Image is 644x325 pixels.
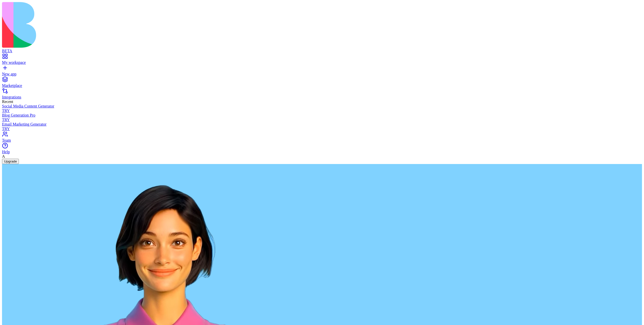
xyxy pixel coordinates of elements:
[2,56,642,65] a: My workspace
[2,79,642,88] a: Marketplace
[2,159,19,164] button: Upgrade
[2,159,19,163] a: Upgrade
[2,113,642,118] div: Blog Generation Pro
[2,127,642,131] div: TRY
[2,109,642,113] div: TRY
[2,95,642,99] div: Integrations
[2,49,642,53] div: BETA
[2,150,642,154] div: Help
[2,104,642,113] a: Social Media Content GeneratorTRY
[2,113,642,122] a: Blog Generation ProTRY
[2,72,642,76] div: New app
[2,134,642,143] a: Team
[2,122,642,131] a: Email Marketing GeneratorTRY
[2,44,642,53] a: BETA
[2,104,642,109] div: Social Media Content Generator
[2,154,5,158] span: A
[2,138,642,143] div: Team
[2,122,642,127] div: Email Marketing Generator
[2,67,642,76] a: New app
[2,60,642,65] div: My workspace
[2,83,642,88] div: Marketplace
[2,2,204,48] img: logo
[2,90,642,99] a: Integrations
[2,145,642,154] a: Help
[2,99,13,104] span: Recent
[2,118,642,122] div: TRY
